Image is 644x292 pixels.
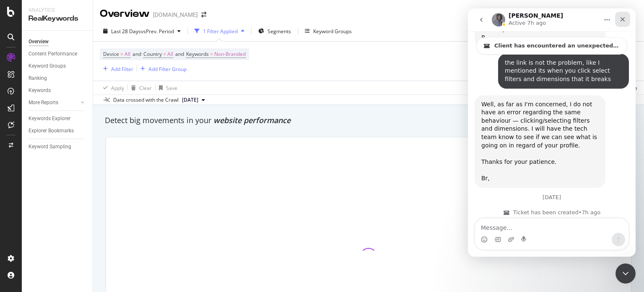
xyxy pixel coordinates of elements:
[29,7,86,14] div: Analytics
[313,28,352,35] div: Keyword Groups
[111,66,133,73] div: Add Filter
[191,24,248,38] button: 1 Filter Applied
[29,37,49,46] div: Overview
[29,50,87,58] a: Content Performance
[179,95,208,105] button: [DATE]
[175,50,184,58] span: and
[111,84,124,92] div: Apply
[143,50,162,58] span: Country
[29,114,70,123] div: Keywords Explorer
[29,142,87,151] a: Keyword Sampling
[615,263,636,284] iframe: Intercom live chat
[120,50,123,58] span: =
[29,126,87,135] a: Explorer Bookmarks
[139,84,152,92] div: Clear
[29,98,58,107] div: More Reports
[201,12,206,18] div: arrow-right-arrow-left
[141,28,174,35] span: vs Prev. Period
[468,8,636,257] iframe: To enrich screen reader interactions, please activate Accessibility in Grammarly extension settings
[167,48,173,60] span: All
[100,24,184,38] button: Last 28 DaysvsPrev. Period
[163,50,166,58] span: =
[203,28,238,35] div: 1 Filter Applied
[153,11,198,19] div: [DOMAIN_NAME]
[111,28,141,35] span: Last 28 Days
[301,24,355,38] button: Keyword Groups
[29,98,78,107] a: More Reports
[29,62,66,71] div: Keyword Groups
[166,84,177,92] div: Save
[29,74,47,83] div: Ranking
[29,86,87,95] a: Keywords
[29,62,87,71] a: Keyword Groups
[103,50,119,58] span: Device
[29,114,87,123] a: Keywords Explorer
[132,50,141,58] span: and
[137,64,187,74] button: Add Filter Group
[148,66,187,73] div: Add Filter Group
[128,81,152,95] button: Clear
[210,50,213,58] span: =
[29,74,87,83] a: Ranking
[29,14,86,24] div: RealKeywords
[29,37,87,46] a: Overview
[182,96,198,104] span: 2025 Aug. 30th
[29,50,77,58] div: Content Performance
[29,142,71,151] div: Keyword Sampling
[29,126,74,135] div: Explorer Bookmarks
[267,28,291,35] span: Segments
[29,86,51,95] div: Keywords
[125,48,130,60] span: All
[113,96,179,104] div: Data crossed with the Crawl
[255,24,294,38] button: Segments
[100,64,133,74] button: Add Filter
[100,7,150,21] div: Overview
[186,50,209,58] span: Keywords
[214,48,246,60] span: Non-Branded
[156,81,177,95] button: Save
[100,81,124,95] button: Apply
